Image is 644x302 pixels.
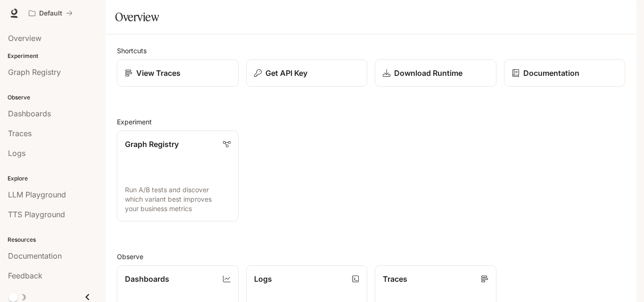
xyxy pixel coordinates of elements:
[375,59,496,87] a: Download Runtime
[265,67,307,79] p: Get API Key
[117,131,239,221] a: Graph RegistryRun A/B tests and discover which variant best improves your business metrics
[117,46,625,56] h2: Shortcuts
[136,67,181,79] p: View Traces
[117,117,625,127] h2: Experiment
[125,185,231,213] p: Run A/B tests and discover which variant best improves your business metrics
[125,139,179,150] p: Graph Registry
[523,67,579,79] p: Documentation
[117,252,625,261] h2: Observe
[39,9,62,17] p: Default
[246,59,368,87] button: Get API Key
[25,4,77,23] button: All workspaces
[115,8,159,26] h1: Overview
[117,59,239,87] a: View Traces
[254,273,272,285] p: Logs
[383,273,407,285] p: Traces
[125,273,169,285] p: Dashboards
[394,67,462,79] p: Download Runtime
[504,59,626,87] a: Documentation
